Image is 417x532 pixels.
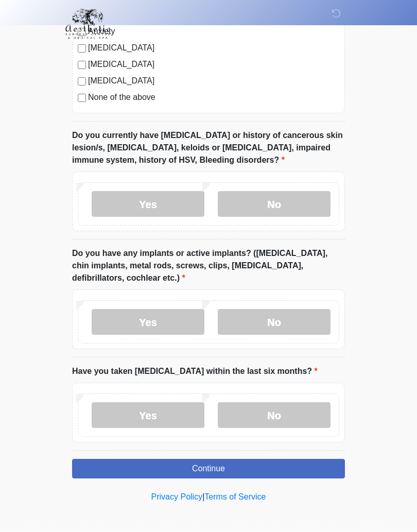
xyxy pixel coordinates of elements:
[72,130,345,167] label: Do you currently have [MEDICAL_DATA] or history of cancerous skin lesion/s, [MEDICAL_DATA], keloi...
[88,42,339,55] label: [MEDICAL_DATA]
[62,8,114,41] img: Aesthetic Surgery Centre, PLLC Logo
[202,493,204,502] a: |
[92,310,204,335] label: Yes
[218,403,331,428] label: No
[88,92,339,104] label: None of the above
[88,59,339,71] label: [MEDICAL_DATA]
[92,192,204,217] label: Yes
[88,75,339,88] label: [MEDICAL_DATA]
[72,459,345,479] button: Continue
[72,366,318,378] label: Have you taken [MEDICAL_DATA] within the last six months?
[151,493,203,502] a: Privacy Policy
[92,403,204,428] label: Yes
[78,61,86,70] input: [MEDICAL_DATA]
[218,310,331,335] label: No
[78,45,86,53] input: [MEDICAL_DATA]
[78,94,86,102] input: None of the above
[72,248,345,285] label: Do you have any implants or active implants? ([MEDICAL_DATA], chin implants, metal rods, screws, ...
[218,192,331,217] label: No
[204,493,266,502] a: Terms of Service
[78,78,86,86] input: [MEDICAL_DATA]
